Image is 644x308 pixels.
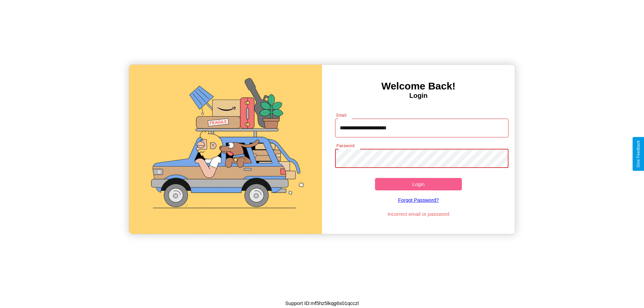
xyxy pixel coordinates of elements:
h4: Login [322,92,515,100]
img: gif [129,65,322,234]
button: Login [375,178,462,190]
a: Forgot Password? [332,190,505,209]
p: Support ID: mf5hz5lkqg6s01qcczl [285,299,359,308]
label: Email [336,112,347,118]
div: Give Feedback [636,140,641,168]
p: Incorrect email or password [332,209,505,219]
label: Password [336,143,354,148]
h3: Welcome Back! [322,80,515,92]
